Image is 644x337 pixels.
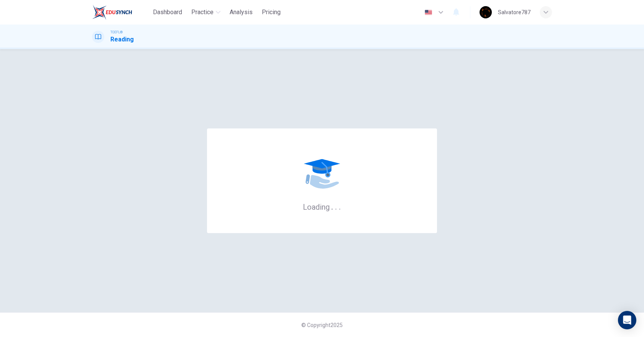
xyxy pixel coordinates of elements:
h6: . [331,200,333,212]
span: Pricing [262,8,281,17]
span: TOEFL® [110,30,123,35]
span: Practice [191,8,214,17]
a: EduSynch logo [92,5,150,20]
img: en [424,10,433,15]
div: Open Intercom Messenger [618,311,636,329]
span: Analysis [230,8,253,17]
h6: . [338,200,341,212]
span: © Copyright 2025 [301,322,343,328]
h1: Reading [110,35,134,44]
h6: . [335,200,337,212]
button: Pricing [259,5,284,19]
span: Dashboard [153,8,182,17]
button: Practice [188,5,223,19]
img: EduSynch logo [92,5,132,20]
button: Dashboard [150,5,185,19]
img: Profile picture [480,6,492,18]
button: Analysis [227,5,256,19]
div: Salvatore787 [498,8,531,17]
h6: Loading [303,202,341,212]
